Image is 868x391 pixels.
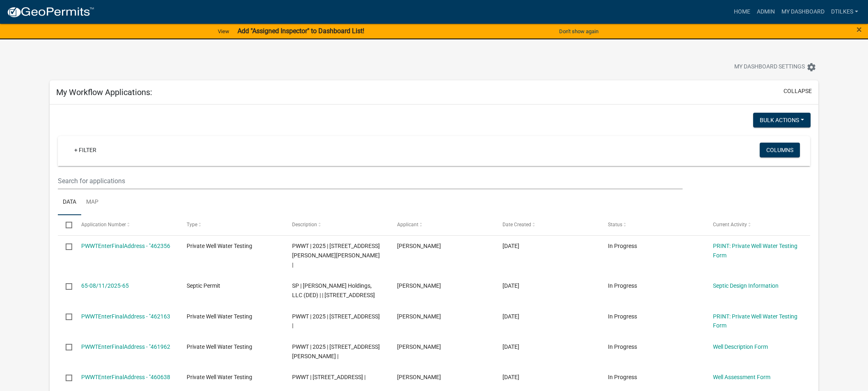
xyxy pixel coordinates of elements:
span: PWWT | 2025 | 308 5th St Bradford | [292,313,380,329]
a: View [215,25,233,38]
a: Well Assessment Form [713,374,770,380]
a: Well Description Form [713,343,768,350]
a: + Filter [68,143,103,157]
a: PWWTEnterFinalAddress - "460638 [81,374,170,380]
button: My Dashboard Settingssettings [728,59,823,75]
span: In Progress [608,374,637,380]
span: My Dashboard Settings [734,62,805,72]
a: PRINT: Private Well Water Testing Form [713,243,797,259]
span: 08/11/2025 [503,243,519,249]
a: PWWTEnterFinalAddress - "462163 [81,313,170,320]
span: 08/11/2025 [503,343,519,350]
span: 08/07/2025 [503,374,519,380]
button: Columns [760,143,800,157]
button: Bulk Actions [753,113,811,127]
span: In Progress [608,282,637,289]
span: In Progress [608,343,637,350]
a: Data [58,189,81,216]
a: Home [731,4,754,20]
span: Septic Permit [187,282,220,289]
span: Dan Tilkes [397,313,441,320]
span: Dan Tilkes [397,343,441,350]
span: Description [292,222,317,227]
h5: My Workflow Applications: [56,87,152,97]
datatable-header-cell: Applicant [389,215,495,235]
a: Map [81,189,103,216]
input: Search for applications [58,173,683,189]
span: Private Well Water Testing [187,343,252,350]
datatable-header-cell: Status [600,215,705,235]
a: 65-08/11/2025-65 [81,282,129,289]
span: 08/11/2025 [503,313,519,320]
span: SP | Arjes Holdings, LLC (DED) | | 1755 OLIVE AVE | Plymouth, IA 50465 [292,282,375,298]
span: Status [608,222,622,227]
span: Applicant [397,222,418,227]
datatable-header-cell: Date Created [495,215,600,235]
span: Application Number [81,222,126,227]
span: Current Activity [713,222,747,227]
span: Private Well Water Testing [187,243,252,249]
span: 08/11/2025 [503,282,519,289]
span: Private Well Water Testing [187,374,252,380]
datatable-header-cell: Description [284,215,389,235]
span: × [857,24,862,35]
datatable-header-cell: Select [58,215,73,235]
button: Don't show again [556,25,602,38]
span: PWWT | 2025 | 320 Spruce Ave, Ackley, IA 50601 | [292,343,380,359]
strong: Add "Assigned Inspector" to Dashboard List! [238,27,364,35]
span: Dan Tilkes [397,374,441,380]
datatable-header-cell: Current Activity [705,215,811,235]
button: Close [857,25,862,34]
span: Dan Tilkes [397,243,441,249]
a: Admin [754,4,778,20]
span: Dan Tilkes [397,282,441,289]
span: Type [187,222,197,227]
a: Septic Design Information [713,282,779,289]
a: PWWTEnterFinalAddress - "461962 [81,343,170,350]
datatable-header-cell: Type [179,215,284,235]
a: dtilkes [828,4,861,20]
span: Date Created [503,222,531,227]
span: In Progress [608,313,637,320]
datatable-header-cell: Application Number [73,215,179,235]
span: In Progress [608,243,637,249]
span: Private Well Water Testing [187,313,252,320]
a: PRINT: Private Well Water Testing Form [713,313,797,329]
span: PWWT | 2025 | 508 Webber St Bradford | [292,243,380,268]
i: settings [806,62,816,72]
span: PWWT | 2025 | 2427 Balsam Ave | [292,374,365,380]
a: PWWTEnterFinalAddress - "462356 [81,243,170,249]
button: collapse [783,87,812,95]
a: My Dashboard [778,4,828,20]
